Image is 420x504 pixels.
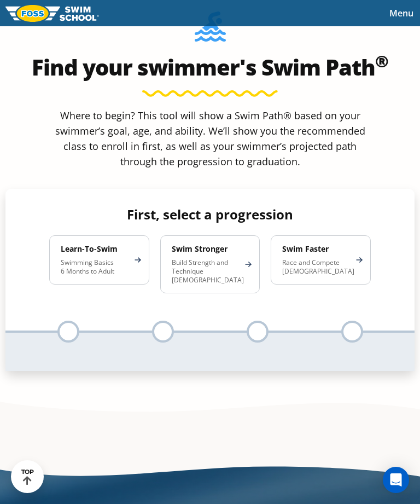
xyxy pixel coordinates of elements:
[383,5,420,21] button: Toggle navigation
[282,258,348,276] p: Race and Compete [DEMOGRAPHIC_DATA]
[61,244,127,254] h4: Learn-To-Swim
[5,54,415,80] h2: Find your swimmer's Swim Path
[49,108,371,169] p: Where to begin? This tool will show a Swim Path® based on your swimmer’s goal, age, and ability. ...
[195,11,226,49] img: Foss-Location-Swimming-Pool-Person.svg
[5,5,99,22] img: FOSS Swim School Logo
[389,7,413,19] span: Menu
[282,244,348,254] h4: Swim Faster
[61,258,127,276] p: Swimming Basics 6 Months to Adult
[375,50,388,72] sup: ®
[172,244,238,254] h4: Swim Stronger
[172,258,238,285] p: Build Strength and Technique [DEMOGRAPHIC_DATA]
[21,468,34,485] div: TOP
[383,467,409,493] div: Open Intercom Messenger
[40,207,380,222] h4: First, select a progression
